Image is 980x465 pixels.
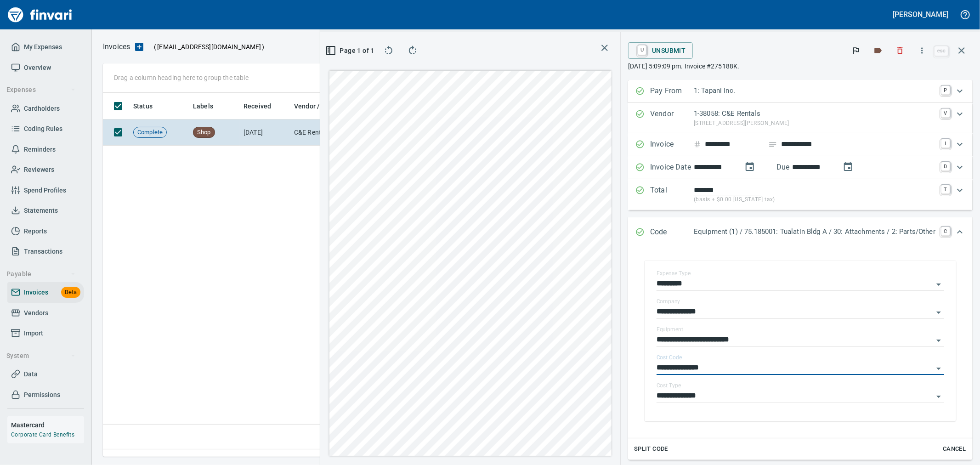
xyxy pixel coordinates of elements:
[890,40,910,61] button: Discard
[694,108,935,119] p: 1-38058: C&E Rentals
[6,84,76,96] span: Expenses
[837,156,859,178] button: change due date
[846,40,866,61] button: Flag
[932,334,945,347] button: Open
[24,369,38,380] span: Data
[193,128,215,137] span: Shop
[7,241,84,262] a: Transactions
[768,140,777,149] svg: Invoice description
[650,227,694,238] p: Code
[240,119,290,146] td: [DATE]
[6,4,74,26] img: Finvari
[635,43,685,58] span: Unsubmit
[331,45,370,57] span: Page 1 of 1
[24,205,58,216] span: Statements
[7,180,84,201] a: Spend Profiles
[868,40,888,61] button: Labels
[24,62,51,74] span: Overview
[6,268,76,280] span: Payable
[7,364,84,385] a: Data
[24,164,54,176] span: Reviewers
[628,248,973,460] div: Expand
[11,420,84,430] h6: Mastercard
[628,62,973,71] p: [DATE] 5:09:09 pm. Invoice #275188K.
[650,162,694,174] p: Invoice Date
[739,156,761,178] button: change date
[103,41,130,52] p: Invoices
[7,323,84,344] a: Import
[650,85,694,97] p: Pay From
[133,101,164,112] span: Status
[24,389,60,401] span: Permissions
[628,217,973,248] div: Expand
[628,179,973,210] div: Expand
[694,119,935,128] p: [STREET_ADDRESS][PERSON_NAME]
[7,119,84,139] a: Coding Rules
[244,101,283,112] span: Received
[628,80,973,103] div: Expand
[24,328,43,339] span: Import
[628,156,973,179] div: Expand
[650,108,694,128] p: Vendor
[134,128,166,137] span: Complete
[7,221,84,242] a: Reports
[148,42,265,51] p: ( )
[638,45,646,55] a: U
[935,46,948,56] a: esc
[130,41,148,52] button: Upload an Invoice
[657,271,691,277] label: Expense Type
[628,42,693,59] button: UUnsubmit
[24,41,62,53] span: My Expenses
[776,162,820,173] p: Due
[24,226,47,237] span: Reports
[941,185,950,194] a: T
[328,42,374,59] button: Page 1 of 1
[650,185,694,204] p: Total
[11,431,74,438] a: Corporate Card Benefits
[650,139,694,151] p: Invoice
[294,101,336,112] span: Vendor / From
[941,85,950,95] a: P
[7,303,84,323] a: Vendors
[941,227,950,236] a: C
[891,7,951,22] button: [PERSON_NAME]
[24,185,66,196] span: Spend Profiles
[24,287,48,298] span: Invoices
[7,200,84,221] a: Statements
[7,98,84,119] a: Cardholders
[3,81,79,98] button: Expenses
[7,139,84,160] a: Reminders
[632,442,670,456] button: Split Code
[932,362,945,375] button: Open
[24,307,48,319] span: Vendors
[657,299,680,305] label: Company
[24,144,56,155] span: Reminders
[6,350,76,362] span: System
[290,119,382,146] td: C&E Rentals (1-38058)
[941,139,950,148] a: I
[694,85,935,96] p: 1: Tapani Inc.
[24,246,62,257] span: Transactions
[634,444,668,454] span: Split Code
[3,347,79,364] button: System
[628,133,973,156] div: Expand
[7,159,84,180] a: Reviewers
[294,101,348,112] span: Vendor / From
[940,442,969,456] button: Cancel
[133,101,153,112] span: Status
[193,101,225,112] span: Labels
[7,37,84,57] a: My Expenses
[694,195,935,204] p: (basis + $0.00 [US_STATE] tax)
[61,287,80,298] span: Beta
[628,103,973,133] div: Expand
[156,42,262,51] span: [EMAIL_ADDRESS][DOMAIN_NAME]
[24,103,60,114] span: Cardholders
[912,40,932,61] button: More
[657,355,682,361] label: Cost Code
[244,101,271,112] span: Received
[657,327,683,333] label: Equipment
[941,108,950,118] a: V
[893,10,948,19] h5: [PERSON_NAME]
[114,73,249,82] p: Drag a column heading here to group the table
